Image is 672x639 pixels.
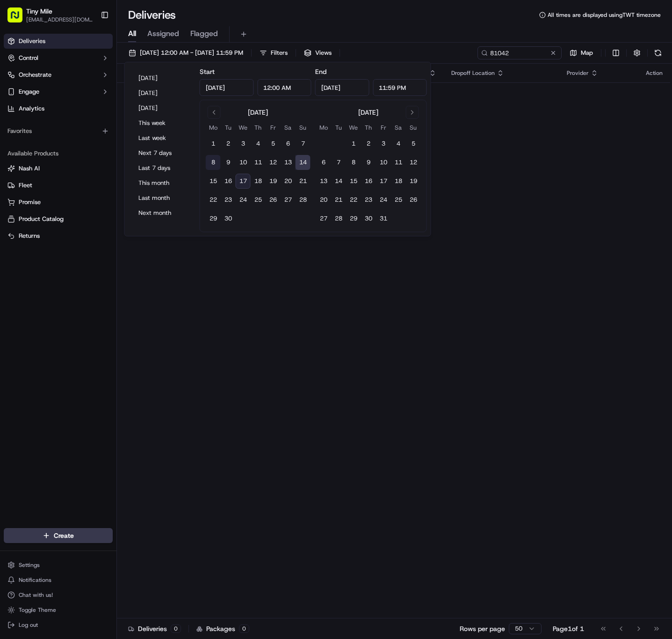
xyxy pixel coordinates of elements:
th: Saturday [281,123,296,132]
div: 📗 [9,137,17,145]
a: Nash AI [7,164,109,173]
div: Action [646,69,663,77]
div: Packages [196,624,249,633]
div: [DATE] [358,108,378,117]
label: Start [200,67,215,76]
a: Promise [7,198,109,206]
div: 0 [171,624,181,633]
button: 11 [251,155,266,170]
button: 27 [316,211,331,226]
span: Toggle Theme [19,606,56,614]
button: Filters [255,46,292,59]
a: Analytics [4,101,113,116]
button: This month [134,176,190,190]
button: 9 [361,155,376,170]
button: 22 [346,192,361,207]
input: Date [315,79,369,96]
button: 29 [206,211,221,226]
button: Next month [134,206,190,220]
button: Tiny Mile [26,7,52,16]
span: [DATE] 12:00 AM - [DATE] 11:59 PM [140,49,243,57]
button: Control [4,51,113,66]
button: 28 [296,192,311,207]
div: Start new chat [32,90,153,99]
button: This week [134,117,190,130]
button: 21 [331,192,346,207]
button: Toggle Theme [4,603,113,617]
h1: Deliveries [128,7,176,22]
button: [DATE] [134,72,190,85]
span: Product Catalog [19,215,64,223]
span: Engage [19,88,39,96]
button: Log out [4,618,113,632]
button: Map [565,46,597,59]
button: 5 [406,136,421,151]
button: 24 [376,192,391,207]
button: 2 [221,136,236,151]
button: 6 [316,155,331,170]
span: Pylon [93,159,113,166]
button: 15 [206,174,221,189]
button: 3 [376,136,391,151]
th: Friday [266,123,281,132]
button: 8 [206,155,221,170]
button: 7 [331,155,346,170]
button: 10 [376,155,391,170]
button: 31 [376,211,391,226]
button: Tiny Mile[EMAIL_ADDRESS][DOMAIN_NAME] [4,4,97,26]
button: 16 [361,174,376,189]
span: All times are displayed using TWT timezone [548,11,661,19]
button: Refresh [651,46,665,59]
button: Last 7 days [134,162,190,175]
input: Time [373,79,427,96]
button: Engage [4,84,113,99]
button: 26 [406,192,421,207]
button: Returns [4,228,113,243]
span: Assigned [147,28,179,39]
button: 28 [331,211,346,226]
button: 4 [391,136,406,151]
th: Thursday [361,123,376,132]
th: Saturday [391,123,406,132]
a: Powered byPylon [66,159,113,166]
button: Go to previous month [208,106,221,119]
button: 15 [346,174,361,189]
th: Wednesday [236,123,251,132]
span: Deliveries [19,37,45,45]
button: [EMAIL_ADDRESS][DOMAIN_NAME] [26,16,93,23]
th: Tuesday [221,123,236,132]
input: Time [257,79,311,96]
button: Go to next month [406,106,419,119]
th: Wednesday [346,123,361,132]
button: 17 [376,174,391,189]
img: 1736555255976-a54dd68f-1ca7-489b-9aae-adbdc363a1c4 [9,90,26,107]
button: 8 [346,155,361,170]
button: 19 [406,174,421,189]
button: 21 [296,174,311,189]
button: 13 [316,174,331,189]
button: Product Catalog [4,212,113,227]
span: Promise [19,198,41,206]
button: 2 [361,136,376,151]
button: 7 [296,136,311,151]
span: Flagged [190,28,218,39]
div: [DATE] [248,108,268,117]
img: Nash [9,10,28,29]
th: Sunday [406,123,421,132]
span: Create [54,531,74,540]
button: 25 [251,192,266,207]
button: 23 [221,192,236,207]
button: 13 [281,155,296,170]
button: 30 [361,211,376,226]
button: Last month [134,191,190,205]
button: 19 [266,174,281,189]
button: 18 [391,174,406,189]
button: 1 [346,136,361,151]
button: 30 [221,211,236,226]
a: 💻API Documentation [75,132,154,149]
button: Last week [134,132,190,145]
button: 10 [236,155,251,170]
button: 3 [236,136,251,151]
input: Date [200,79,254,96]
